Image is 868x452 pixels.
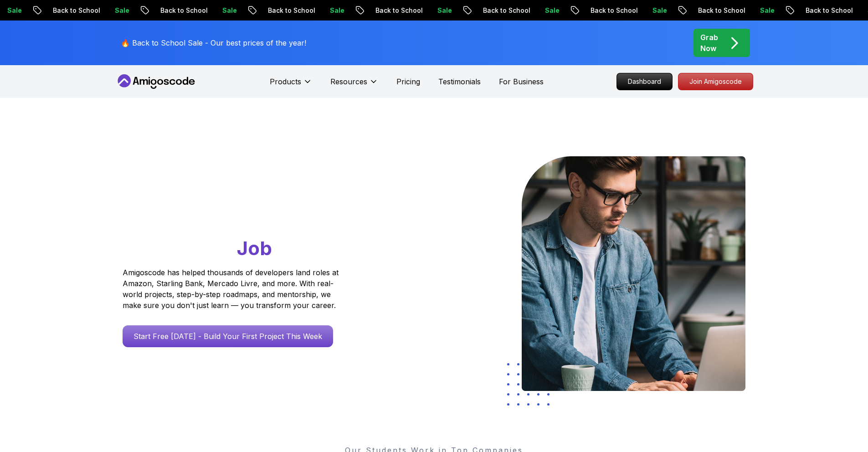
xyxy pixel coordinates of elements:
[678,73,753,90] p: Join Amigoscode
[828,6,857,15] p: Sale
[658,6,720,15] p: Back to School
[270,76,301,87] p: Products
[123,325,333,347] a: Start Free [DATE] - Build Your First Project This Week
[75,6,104,15] p: Sale
[522,156,745,391] img: hero
[438,76,481,87] a: Testimonials
[123,156,374,262] h1: Go From Learning to Hired: Master Java, Spring Boot & Cloud Skills That Get You the
[616,73,673,90] a: Dashboard
[228,6,290,15] p: Back to School
[398,6,427,15] p: Sale
[123,267,341,311] p: Amigoscode has helped thousands of developers land roles at Amazon, Starling Bank, Mercado Livre,...
[270,76,312,94] button: Products
[678,73,753,90] a: Join Amigoscode
[766,6,828,15] p: Back to School
[720,6,750,15] p: Sale
[183,6,212,15] p: Sale
[617,73,672,90] p: Dashboard
[551,6,613,15] p: Back to School
[290,6,319,15] p: Sale
[700,32,718,54] p: Grab Now
[330,76,367,87] p: Resources
[499,76,544,87] a: For Business
[237,236,272,260] span: Job
[121,37,306,48] p: 🔥 Back to School Sale - Our best prices of the year!
[336,6,398,15] p: Back to School
[13,6,75,15] p: Back to School
[396,76,420,87] a: Pricing
[121,6,183,15] p: Back to School
[443,6,505,15] p: Back to School
[613,6,642,15] p: Sale
[330,76,378,94] button: Resources
[505,6,534,15] p: Sale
